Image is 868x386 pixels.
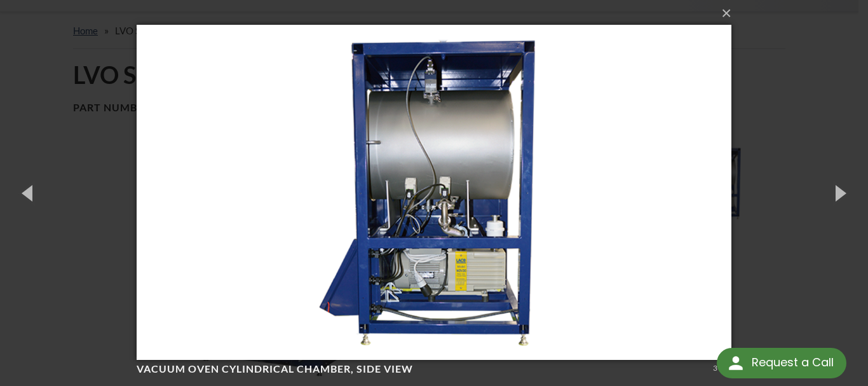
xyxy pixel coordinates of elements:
button: Next (Right arrow key) [811,158,868,228]
img: round button [726,353,746,373]
div: Request a Call [717,348,846,378]
div: Request a Call [752,348,834,377]
h4: Vacuum Oven Cylindrical Chamber, side view [137,362,709,376]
